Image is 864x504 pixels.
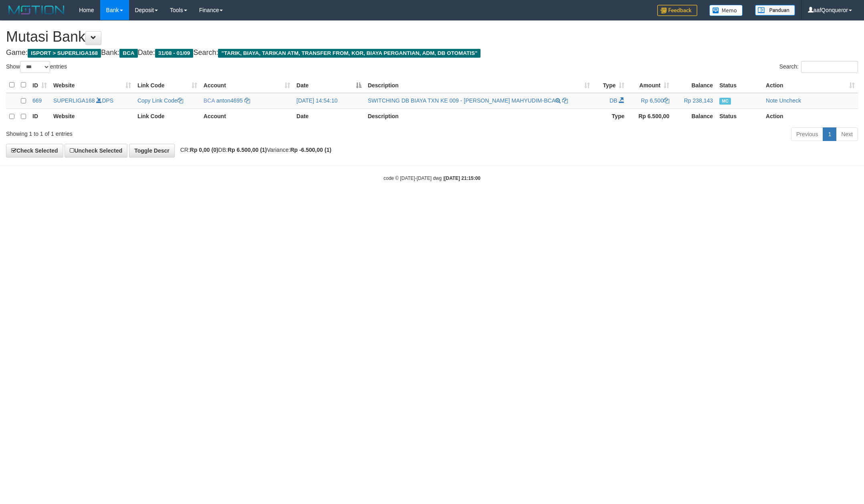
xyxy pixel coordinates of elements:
[129,144,175,157] a: Toggle Descr
[20,61,50,73] select: Showentries
[763,109,858,124] th: Action
[709,5,743,16] img: Button%20Memo.svg
[763,77,858,93] th: Action: activate to sort column ascending
[836,127,858,141] a: Next
[6,29,858,45] h1: Mutasi Bank
[657,5,697,16] img: Feedback.jpg
[779,97,801,104] a: Uncheck
[384,175,480,181] small: code © [DATE]-[DATE] dwg |
[244,97,250,104] a: Copy anton4695 to clipboard
[32,97,42,104] span: 669
[290,147,331,153] strong: Rp -6.500,00 (1)
[628,93,672,109] td: Rp 6,500
[6,49,858,57] h4: Game: Bank: Date: Search:
[593,77,628,93] th: Type: activate to sort column ascending
[204,97,215,104] span: BCA
[65,144,127,157] a: Uncheck Selected
[444,175,480,181] strong: [DATE] 21:15:00
[6,127,354,138] div: Showing 1 to 1 of 1 entries
[672,77,716,93] th: Balance
[6,61,67,73] label: Show entries
[755,5,795,16] img: panduan.png
[672,109,716,124] th: Balance
[50,109,134,124] th: Website
[218,49,480,58] span: "TARIK, BIAYA, TARIKAN ATM, TRANSFER FROM, KOR, BIAYA PERGANTIAN, ADM, DB OTOMATIS"
[610,97,617,104] span: DB
[628,109,672,124] th: Rp 6.500,00
[190,147,218,153] strong: Rp 0,00 (0)
[766,97,778,104] a: Note
[50,93,134,109] td: DPS
[562,97,568,104] a: Copy SWITCHING DB BIAYA TXN KE 009 - EFFENDI MAHYUDIM-BCA to clipboard
[216,97,243,104] a: anton4695
[29,109,50,124] th: ID
[719,98,731,105] span: Manually Checked by: aafmahdasta
[293,109,365,124] th: Date
[50,77,134,93] th: Website: activate to sort column ascending
[365,109,593,124] th: Description
[119,49,137,58] span: BCA
[365,77,593,93] th: Description: activate to sort column ascending
[6,4,67,16] img: MOTION_logo.png
[200,109,293,124] th: Account
[716,109,763,124] th: Status
[779,61,858,73] label: Search:
[28,49,101,58] span: ISPORT > SUPERLIGA168
[176,147,331,153] span: CR: DB: Variance:
[801,61,858,73] input: Search:
[6,144,63,157] a: Check Selected
[593,109,628,124] th: Type
[228,147,267,153] strong: Rp 6.500,00 (1)
[134,109,200,124] th: Link Code
[137,97,183,104] a: Copy Link Code
[293,77,365,93] th: Date: activate to sort column descending
[823,127,836,141] a: 1
[365,93,593,109] td: SWITCHING DB BIAYA TXN KE 009 - [PERSON_NAME] MAHYUDIM-BCA
[672,93,716,109] td: Rp 238,143
[791,127,823,141] a: Previous
[664,97,669,104] a: Copy Rp 6,500 to clipboard
[134,77,200,93] th: Link Code: activate to sort column ascending
[29,77,50,93] th: ID: activate to sort column ascending
[628,77,672,93] th: Amount: activate to sort column ascending
[716,77,763,93] th: Status
[293,93,365,109] td: [DATE] 14:54:10
[155,49,194,58] span: 31/08 - 01/09
[53,97,95,104] a: SUPERLIGA168
[200,77,293,93] th: Account: activate to sort column ascending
